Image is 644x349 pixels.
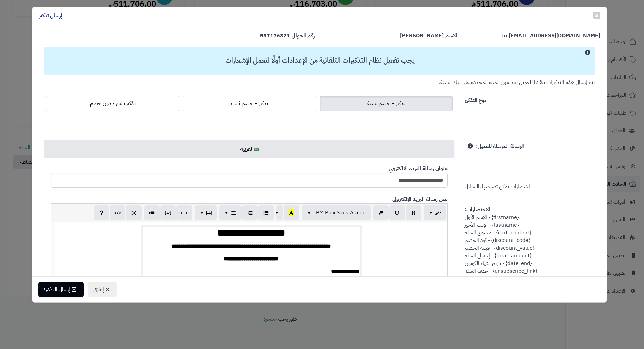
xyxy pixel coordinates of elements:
h4: إرسال تذكير [39,12,62,20]
a: العربية [44,140,454,158]
span: تذكير + خصم ثابت [231,99,268,107]
button: إرسال التذكير! [38,282,84,297]
span: تذكير + خصم نسبة [367,99,405,107]
label: To: [501,32,600,40]
h3: يجب تفعيل نظام التذكيرات التلقائية من الإعدادات أولًا لتعمل الإشعارات [48,57,592,64]
label: رقم الجوال: [260,32,315,40]
strong: الاختصارات: [465,206,490,214]
img: ar.png [254,148,259,151]
strong: 557176821 [260,32,290,40]
span: تذكير بالشراء دون خصم [90,99,136,107]
strong: [PERSON_NAME] [400,32,444,40]
label: الاسم: [400,32,457,40]
label: الرسالة المرسلة للعميل: [476,140,524,150]
span: اختصارات يمكن تضيمنها بالرسائل {firstname} - الإسم الأول {lastname} - الإسم الأخير {cart_content}... [465,142,538,282]
label: نوع التذكير [465,94,486,104]
span: IBM Plex Sans Arabic [314,209,365,217]
span: × [595,10,599,20]
small: يتم إرسال هذه التذكيرات تلقائيًا للعميل بعد مرور المدة المحددة على ترك السلة. [439,78,595,86]
button: إغلاق [88,282,117,297]
b: عنوان رسالة البريد الالكتروني [389,165,448,173]
b: نص رسالة البريد الإلكتروني [392,195,448,203]
strong: [EMAIL_ADDRESS][DOMAIN_NAME] [509,32,600,40]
